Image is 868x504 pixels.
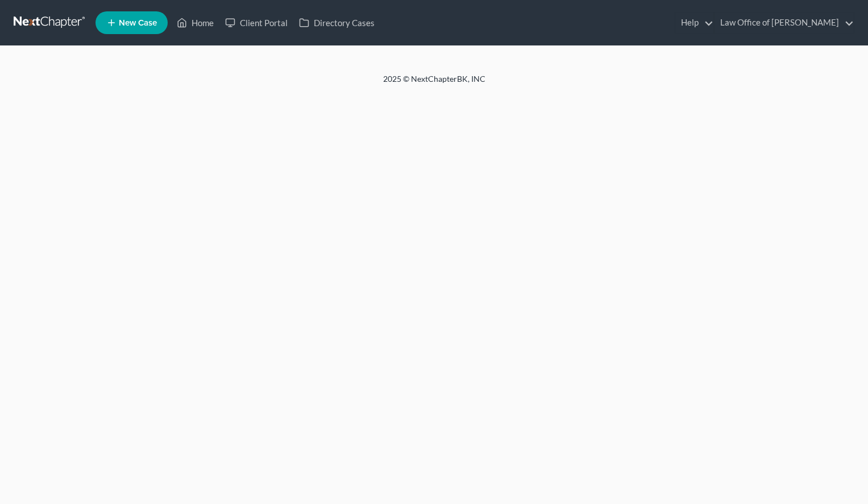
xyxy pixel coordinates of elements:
a: Help [675,13,713,33]
a: Directory Cases [293,13,380,33]
a: Home [171,13,219,33]
div: 2025 © NextChapterBK, INC [110,73,758,94]
a: Client Portal [219,13,293,33]
new-legal-case-button: New Case [95,11,168,34]
a: Law Office of [PERSON_NAME] [715,13,854,33]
